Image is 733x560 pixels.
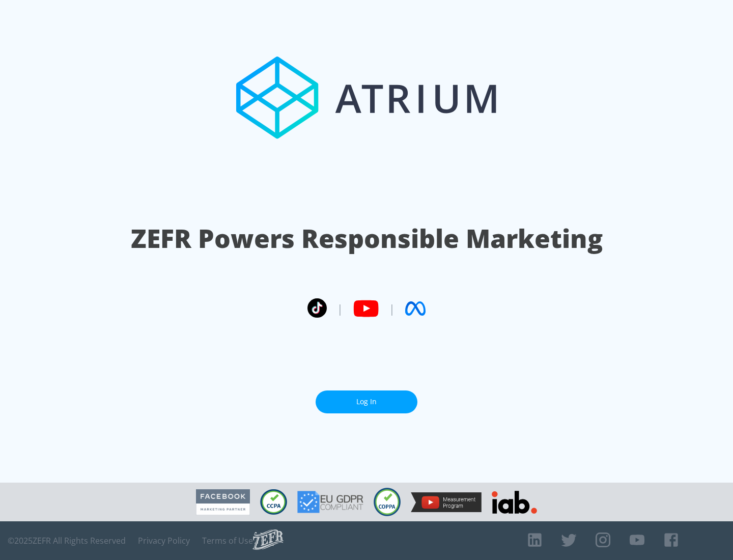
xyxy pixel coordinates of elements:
a: Terms of Use [202,536,253,546]
img: CCPA Compliant [260,489,287,515]
img: IAB [492,491,537,514]
img: YouTube Measurement Program [411,492,482,512]
h1: ZEFR Powers Responsible Marketing [131,221,603,256]
img: Facebook Marketing Partner [196,489,250,515]
img: COPPA Compliant [374,488,401,516]
span: | [337,301,343,316]
a: Log In [316,390,417,413]
span: | [389,301,395,316]
a: Privacy Policy [138,536,190,546]
span: © 2025 ZEFR All Rights Reserved [8,536,126,546]
img: GDPR Compliant [297,491,363,513]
